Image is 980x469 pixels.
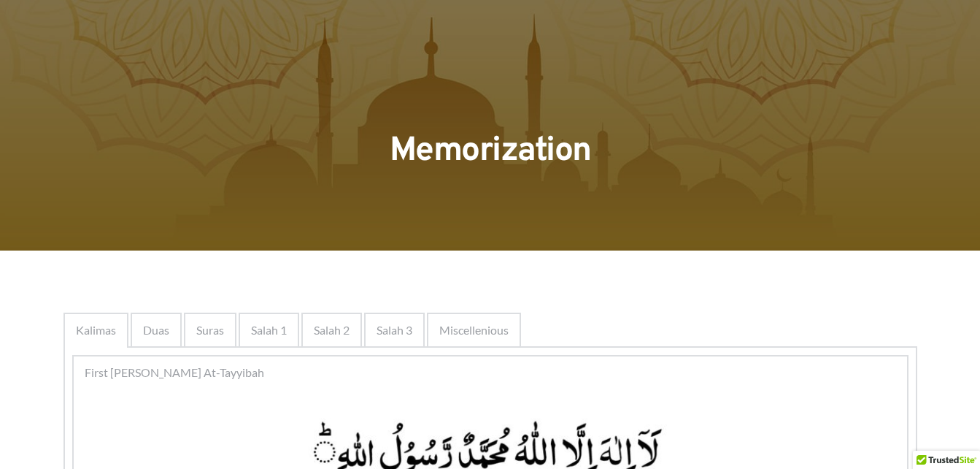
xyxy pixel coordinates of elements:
[76,321,116,339] span: Kalimas
[314,321,350,339] span: Salah 2
[143,321,169,339] span: Duas
[251,321,287,339] span: Salah 1
[439,321,509,339] span: Miscellenious
[390,130,591,173] span: Memorization
[377,321,412,339] span: Salah 3
[196,321,224,339] span: Suras
[85,364,264,381] span: First [PERSON_NAME] At-Tayyibah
